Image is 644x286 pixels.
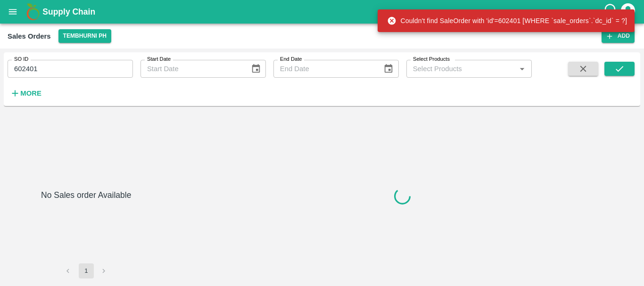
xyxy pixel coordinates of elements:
[8,30,51,42] div: Sales Orders
[8,60,133,78] input: Enter SO ID
[79,263,94,278] button: page 1
[247,60,265,78] button: Choose date
[602,29,635,43] button: Add
[516,63,528,75] button: Open
[380,60,397,78] button: Choose date
[59,263,113,278] nav: pagination navigation
[409,63,513,75] input: Select Products
[413,56,450,63] label: Select Products
[140,60,243,78] input: Start Date
[42,5,603,18] a: Supply Chain
[603,3,619,20] div: customer-support
[41,188,131,263] h6: No Sales order Available
[387,12,627,29] div: Couldn't find SaleOrder with 'id'=602401 [WHERE `sale_orders`.`dc_id` = ?]
[14,56,28,63] label: SO ID
[619,2,636,22] div: account of current user
[24,2,42,21] img: logo
[42,7,95,16] b: Supply Chain
[58,29,111,43] button: Select DC
[8,85,44,101] button: More
[2,1,24,23] button: open drawer
[280,56,302,63] label: End Date
[20,90,41,97] strong: More
[147,56,171,63] label: Start Date
[273,60,376,78] input: End Date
